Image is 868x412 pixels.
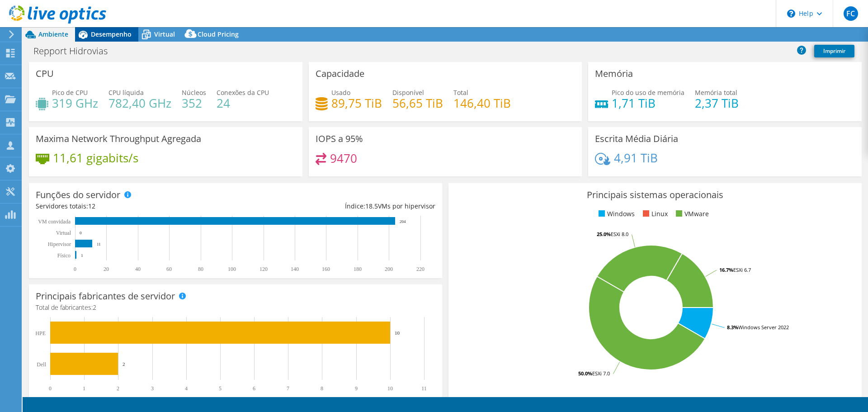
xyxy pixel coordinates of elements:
[38,218,71,225] text: VM convidada
[117,385,119,392] text: 2
[36,190,120,200] h3: Funções do servidor
[331,88,350,97] span: Usado
[36,303,435,313] h4: Total de fabricantes:
[365,202,378,210] span: 18.5
[93,303,96,312] span: 2
[166,266,172,272] text: 60
[259,266,268,272] text: 120
[52,88,88,97] span: Pico de CPU
[455,190,855,200] h3: Principais sistemas operacionais
[612,88,684,97] span: Pico do uso de memória
[592,370,610,377] tspan: ESXi 7.0
[316,134,363,144] h3: IOPS a 95%
[49,385,52,392] text: 0
[727,324,738,331] tspan: 8.3%
[154,30,175,38] span: Virtual
[53,153,138,163] h4: 11,61 gigabits/s
[29,46,122,56] h1: Repport Hidrovias
[97,242,101,246] text: 11
[611,231,628,237] tspan: ESXi 8.0
[217,88,269,97] span: Conexões da CPU
[814,45,854,57] a: Imprimir
[421,385,427,392] text: 11
[217,98,269,108] h4: 24
[108,88,144,97] span: CPU líquida
[91,30,132,38] span: Desempenho
[88,202,95,210] span: 12
[74,266,76,272] text: 0
[36,69,54,79] h3: CPU
[52,98,98,108] h4: 319 GHz
[595,69,633,79] h3: Memória
[38,30,68,38] span: Ambiente
[331,98,382,108] h4: 89,75 TiB
[733,266,751,273] tspan: ESXi 6.7
[322,266,330,272] text: 160
[596,209,635,219] li: Windows
[641,209,668,219] li: Linux
[291,266,299,272] text: 140
[56,230,71,236] text: Virtual
[182,98,206,108] h4: 352
[36,201,236,211] div: Servidores totais:
[135,266,141,272] text: 40
[844,6,858,21] span: FC
[695,98,739,108] h4: 2,37 TiB
[387,385,393,392] text: 10
[81,253,83,258] text: 1
[674,209,709,219] li: VMware
[385,266,393,272] text: 200
[354,266,362,272] text: 180
[392,98,443,108] h4: 56,65 TiB
[123,361,125,367] text: 2
[695,88,737,97] span: Memória total
[228,266,236,272] text: 100
[321,385,323,392] text: 8
[151,385,154,392] text: 3
[198,30,239,38] span: Cloud Pricing
[219,385,222,392] text: 5
[37,361,46,368] text: Dell
[185,385,188,392] text: 4
[48,241,71,247] text: Hipervisor
[316,69,364,79] h3: Capacidade
[453,88,468,97] span: Total
[416,266,425,272] text: 220
[36,291,175,301] h3: Principais fabricantes de servidor
[36,134,201,144] h3: Maxima Network Throughput Agregada
[198,266,203,272] text: 80
[597,231,611,237] tspan: 25.0%
[392,88,424,97] span: Disponível
[80,231,82,235] text: 0
[719,266,733,273] tspan: 16.7%
[578,370,592,377] tspan: 50.0%
[738,324,789,331] tspan: Windows Server 2022
[400,219,406,224] text: 204
[612,98,684,108] h4: 1,71 TiB
[453,98,511,108] h4: 146,40 TiB
[595,134,678,144] h3: Escrita Média Diária
[104,266,109,272] text: 20
[57,252,71,259] tspan: Físico
[83,385,85,392] text: 1
[253,385,255,392] text: 6
[330,153,357,163] h4: 9470
[355,385,358,392] text: 9
[395,330,400,336] text: 10
[287,385,289,392] text: 7
[182,88,206,97] span: Núcleos
[614,153,658,163] h4: 4,91 TiB
[787,9,795,18] svg: \n
[35,330,46,336] text: HPE
[236,201,435,211] div: Índice: VMs por hipervisor
[108,98,171,108] h4: 782,40 GHz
